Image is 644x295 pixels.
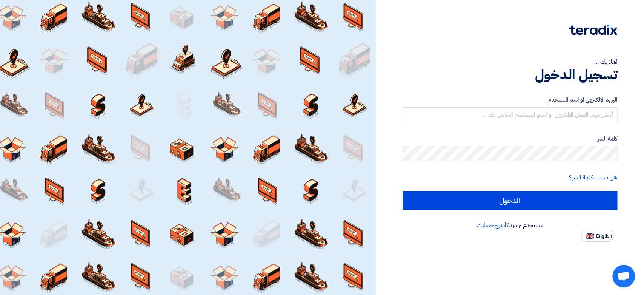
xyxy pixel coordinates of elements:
a: أنشئ حسابك [476,221,506,230]
img: en-US.png [586,233,594,239]
div: أهلا بك ... [403,57,617,66]
input: أدخل بريد العمل الإلكتروني او اسم المستخدم الخاص بك ... [403,107,617,122]
h1: تسجيل الدخول [403,66,617,83]
button: English [581,230,614,242]
label: كلمة السر [403,134,617,143]
span: English [596,233,612,239]
div: Open chat [612,265,635,287]
img: Teradix logo [569,25,617,35]
input: الدخول [403,191,617,210]
a: هل نسيت كلمة السر؟ [569,173,617,182]
label: البريد الإلكتروني او اسم المستخدم [403,96,617,104]
div: مستخدم جديد؟ [403,221,617,230]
